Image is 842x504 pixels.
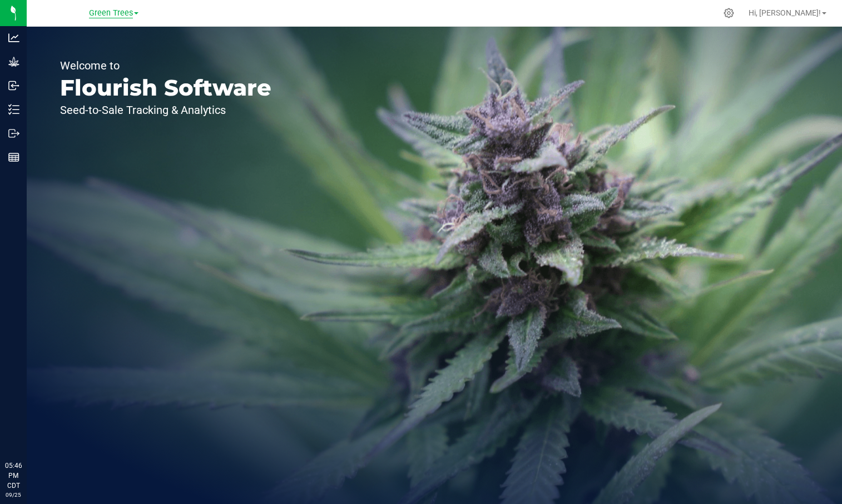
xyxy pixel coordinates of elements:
p: Welcome to [60,60,271,71]
span: Hi, [PERSON_NAME]! [749,8,821,17]
p: Flourish Software [60,77,271,99]
inline-svg: Grow [8,56,19,67]
div: Manage settings [722,8,736,18]
inline-svg: Reports [8,152,19,163]
p: 05:46 PM CDT [5,461,22,491]
span: Green Trees [89,8,133,18]
inline-svg: Analytics [8,32,19,43]
inline-svg: Inventory [8,104,19,115]
inline-svg: Outbound [8,128,19,139]
p: 09/25 [5,491,22,499]
p: Seed-to-Sale Tracking & Analytics [60,104,271,116]
inline-svg: Inbound [8,80,19,91]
